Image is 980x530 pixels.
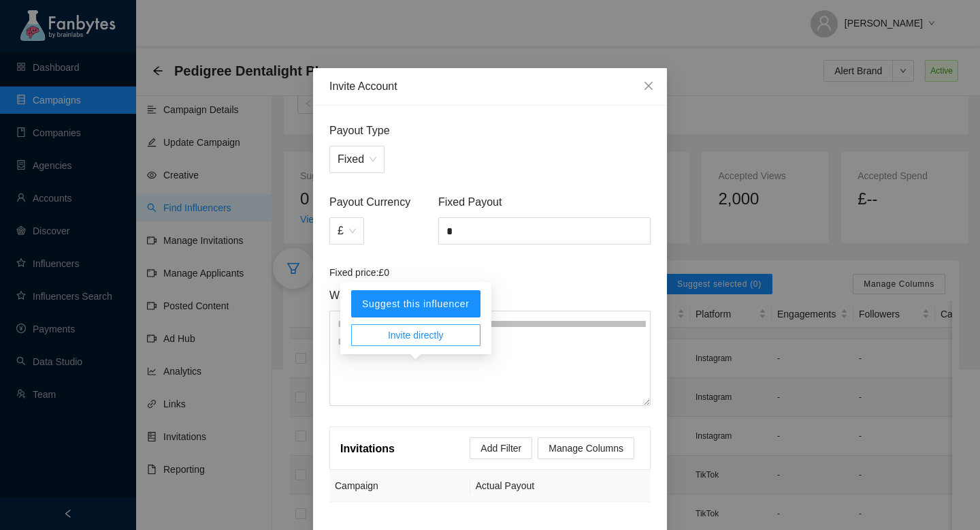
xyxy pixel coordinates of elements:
[635,231,650,244] span: Decrease Value
[329,193,433,211] span: Payout Currency
[538,437,634,459] button: Manage Columns
[329,122,651,139] span: Payout Type
[351,324,480,346] button: Invite directly
[338,146,376,172] span: Fixed
[329,79,651,94] div: Invite Account
[635,218,650,231] span: Increase Value
[351,290,480,317] button: Suggest this influencer
[338,218,356,244] span: £
[549,441,623,456] span: Manage Columns
[639,221,647,230] span: up
[639,234,647,242] span: down
[388,328,444,343] span: Invite directly
[643,80,654,91] span: close
[480,441,521,456] span: Add Filter
[438,193,651,211] span: Fixed Payout
[630,68,667,105] button: Close
[329,265,651,280] article: Fixed price: £0
[362,298,470,309] span: Suggest this influencer
[470,470,651,502] th: Actual Payout
[329,287,651,304] span: Why this Influencer?
[329,470,470,502] th: Campaign
[470,437,532,459] button: Add Filter
[340,440,395,457] article: Invitations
